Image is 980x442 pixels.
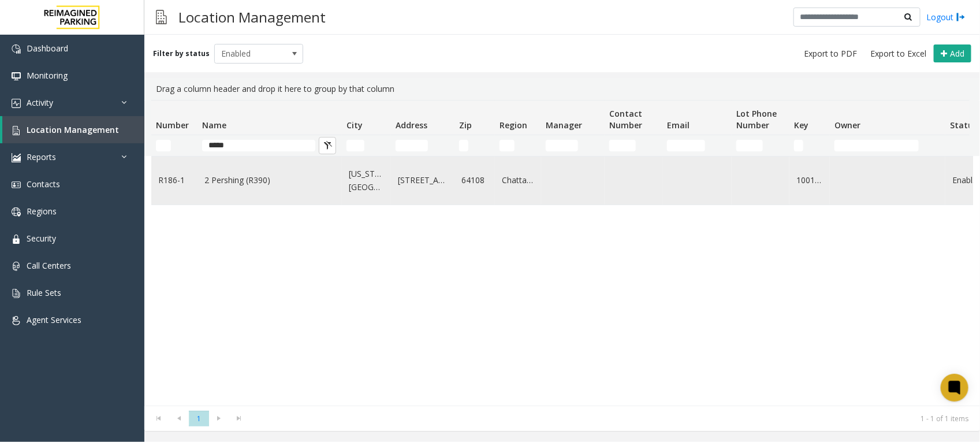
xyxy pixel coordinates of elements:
span: Contact Number [609,108,642,131]
a: 2 Pershing (R390) [204,174,335,187]
span: Lot Phone Number [736,108,777,131]
input: Address Filter [396,140,428,151]
img: 'icon' [12,44,21,54]
span: Activity [27,97,53,108]
td: City Filter [342,135,391,156]
img: 'icon' [12,180,21,190]
a: 64108 [461,174,488,187]
span: Page 1 [189,411,209,426]
span: Key [794,120,808,131]
img: 'icon' [12,153,21,162]
img: 'icon' [12,262,21,271]
div: Drag a column header and drop it here to group by that column [151,78,973,100]
td: Contact Number Filter [605,135,662,156]
h3: Location Management [173,3,331,31]
span: Reports [27,151,56,162]
img: 'icon' [12,72,21,81]
img: 'icon' [12,235,21,244]
td: Region Filter [495,135,541,156]
span: Export to PDF [804,48,857,60]
td: Zip Filter [454,135,495,156]
td: Manager Filter [541,135,605,156]
td: Email Filter [662,135,732,156]
a: 100120 [796,174,823,187]
td: Owner Filter [830,135,945,156]
a: Logout [926,11,966,23]
img: pageIcon [156,3,167,31]
span: Security [27,233,56,244]
span: Export to Excel [870,48,926,60]
td: Address Filter [391,135,454,156]
input: Owner Filter [834,140,919,151]
span: Dashboard [27,43,68,54]
span: Monitoring [27,70,68,81]
a: Enabled [952,174,979,187]
button: Clear [319,137,336,154]
span: Address [396,120,427,131]
a: [US_STATE][GEOGRAPHIC_DATA] [349,168,384,194]
input: Number Filter [156,140,171,151]
span: Regions [27,206,57,217]
img: 'icon' [12,126,21,135]
input: Key Filter [794,140,803,151]
span: Region [500,120,527,131]
a: R186-1 [158,174,191,187]
img: 'icon' [12,207,21,217]
div: Data table [144,100,980,406]
span: Owner [834,120,860,131]
a: [STREET_ADDRESS] [398,174,448,187]
input: Lot Phone Number Filter [736,140,763,151]
button: Add [934,44,971,63]
span: Manager [546,120,582,131]
button: Export to Excel [866,46,931,62]
span: Number [156,120,189,131]
td: Key Filter [789,135,830,156]
span: Name [202,120,226,131]
td: Name Filter [198,135,342,156]
input: Contact Number Filter [609,140,636,151]
label: Filter by status [153,49,210,59]
td: Lot Phone Number Filter [732,135,789,156]
span: Call Centers [27,260,71,271]
img: 'icon' [12,99,21,108]
input: Zip Filter [459,140,468,151]
img: 'icon' [12,289,21,298]
button: Export to PDF [799,46,862,62]
img: 'icon' [12,316,21,325]
span: Agent Services [27,314,81,325]
span: Location Management [27,124,119,135]
input: Manager Filter [546,140,578,151]
a: Chattanooga [502,174,534,187]
span: Rule Sets [27,287,61,298]
span: Contacts [27,179,60,190]
input: Email Filter [667,140,705,151]
input: Name Filter [202,140,315,151]
span: Enabled [215,44,285,63]
span: Add [950,48,964,59]
input: Region Filter [500,140,515,151]
span: Zip [459,120,472,131]
kendo-pager-info: 1 - 1 of 1 items [256,414,968,424]
input: City Filter [346,140,364,151]
span: Email [667,120,690,131]
span: City [346,120,363,131]
td: Number Filter [151,135,198,156]
a: Location Management [2,116,144,143]
img: logout [956,11,966,23]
